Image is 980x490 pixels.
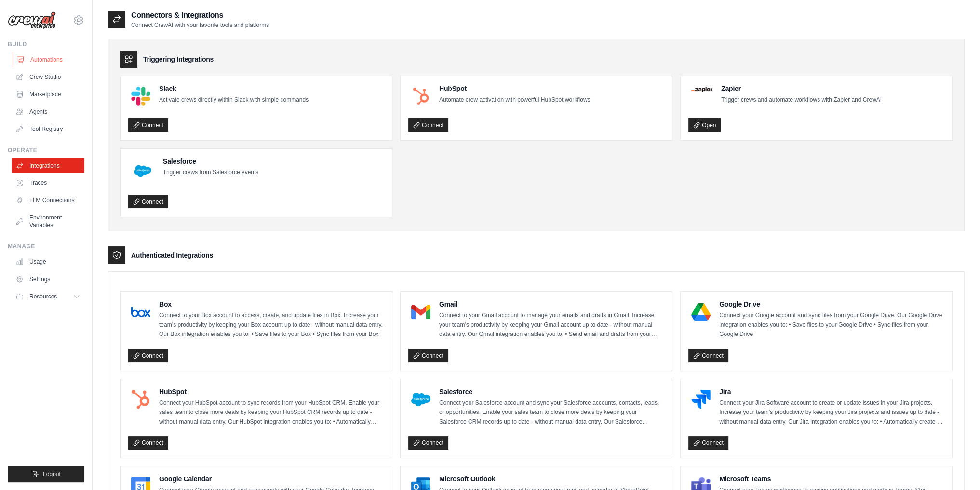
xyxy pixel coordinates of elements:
h4: Salesforce [439,387,664,397]
p: Connect your Jira Software account to create or update issues in your Jira projects. Increase you... [719,399,944,427]
p: Connect your Salesforce account and sync your Salesforce accounts, contacts, leads, or opportunit... [439,399,664,427]
img: Logo [8,11,56,29]
a: Connect [128,349,168,362]
h3: Authenticated Integrations [131,250,213,260]
div: Operate [8,146,84,154]
p: Connect CrewAI with your favorite tools and platforms [131,21,269,29]
a: Connect [128,195,168,208]
img: Jira Logo [691,390,711,409]
button: Logout [8,466,84,482]
p: Trigger crews from Salesforce events [163,168,258,178]
button: Resources [12,289,84,304]
p: Automate crew activation with powerful HubSpot workflows [439,95,590,105]
a: LLM Connections [12,193,84,208]
a: Automations [13,52,85,67]
h4: Google Calendar [159,474,384,484]
h4: Zapier [721,84,882,93]
span: Resources [29,293,57,300]
span: Logout [43,470,61,478]
img: Google Drive Logo [691,302,711,322]
a: Traces [12,175,84,191]
h3: Triggering Integrations [143,54,214,64]
p: Connect your HubSpot account to sync records from your HubSpot CRM. Enable your sales team to clo... [159,399,384,427]
a: Connect [408,349,448,362]
a: Usage [12,254,84,270]
a: Connect [688,349,728,362]
img: Salesforce Logo [411,390,430,409]
a: Connect [128,118,168,132]
h4: Box [159,299,384,309]
h4: Salesforce [163,156,258,166]
a: Tool Registry [12,121,84,137]
a: Connect [408,436,448,450]
img: HubSpot Logo [411,87,430,106]
a: Settings [12,271,84,287]
a: Connect [128,436,168,450]
img: Zapier Logo [691,87,712,92]
p: Activate crews directly within Slack with simple commands [159,95,309,105]
img: Slack Logo [131,87,150,106]
a: Open [688,118,721,132]
div: Build [8,40,84,48]
h4: Jira [719,387,944,397]
p: Connect your Google account and sync files from your Google Drive. Our Google Drive integration e... [719,311,944,339]
img: Box Logo [131,302,150,322]
a: Marketplace [12,87,84,102]
h4: Gmail [439,299,664,309]
img: HubSpot Logo [131,390,150,409]
p: Connect to your Box account to access, create, and update files in Box. Increase your team’s prod... [159,311,384,339]
a: Agents [12,104,84,119]
h4: Microsoft Teams [719,474,944,484]
a: Connect [408,118,448,132]
h4: Microsoft Outlook [439,474,664,484]
a: Environment Variables [12,210,84,233]
h4: Slack [159,84,309,93]
h4: Google Drive [719,299,944,309]
a: Crew Studio [12,69,84,85]
h4: HubSpot [159,387,384,397]
a: Connect [688,436,728,450]
img: Gmail Logo [411,302,430,322]
h4: HubSpot [439,84,590,93]
img: Salesforce Logo [131,159,154,182]
div: Manage [8,243,84,250]
h2: Connectors & Integrations [131,10,269,21]
a: Integrations [12,158,84,173]
p: Connect to your Gmail account to manage your emails and drafts in Gmail. Increase your team’s pro... [439,311,664,339]
p: Trigger crews and automate workflows with Zapier and CrewAI [721,95,882,105]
